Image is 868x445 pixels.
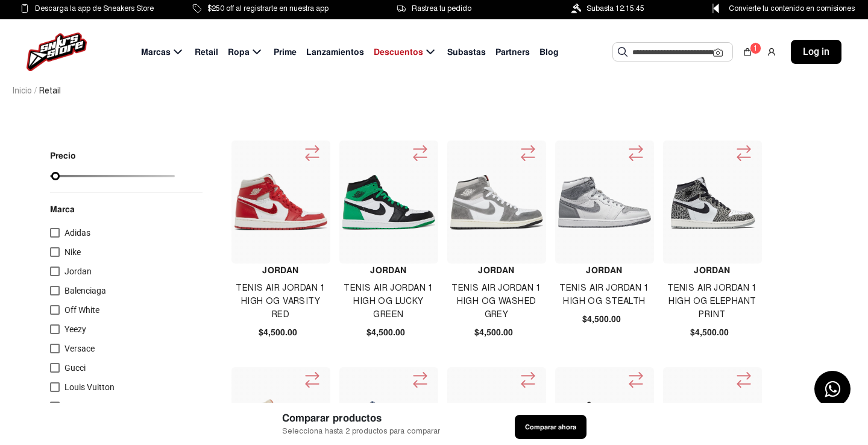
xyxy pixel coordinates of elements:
span: $4,500.00 [474,326,513,339]
span: Jordan [64,267,92,276]
h4: Tenis Air Jordan 1 High Og Stealth [555,282,653,308]
span: Prime [274,46,297,58]
span: Converse [64,402,99,411]
img: Tenis Air Jordan 1 High Og Stealth [558,177,651,228]
img: Buscar [618,47,627,57]
span: Ropa [228,46,250,58]
h4: Jordan [663,264,761,277]
span: Off White [64,305,99,315]
img: Tenis Air Jordan 1 High Og Lucky Green [342,175,435,230]
h4: Jordan [555,264,653,277]
a: Inicio [12,86,32,96]
span: Subasta 12:15:45 [587,2,644,15]
img: Tenis Air Jordan 1 High Og Elephant Print [666,169,759,236]
span: $4,500.00 [366,326,405,339]
span: Subastas [447,46,486,58]
span: Comparar productos [282,411,440,426]
span: Selecciona hasta 2 productos para comparar [282,426,440,437]
span: $4,500.00 [259,326,297,339]
span: $4,500.00 [690,326,729,339]
span: Louis Vuitton [64,382,115,392]
span: Yeezy [64,324,86,334]
span: Partners [495,46,530,58]
span: Retail [195,46,218,58]
span: Log in [803,45,829,59]
h4: Jordan [339,264,438,277]
span: Convierte tu contenido en comisiones [729,2,855,15]
img: user [767,47,776,57]
span: Gucci [64,363,86,373]
h4: Tenis Air Jordan 1 High Og Washed Grey [447,282,546,321]
span: Balenciaga [64,286,106,295]
p: Marca [50,203,203,216]
p: Precio [50,151,175,160]
span: Nike [64,247,81,257]
span: Rastrea tu pedido [412,2,471,15]
span: / [34,84,37,97]
h4: Tenis Air Jordan 1 High Og Lucky Green [339,282,438,321]
img: shopping [743,47,752,57]
span: Descarga la app de Sneakers Store [35,2,154,15]
span: $4,500.00 [582,313,621,326]
span: Adidas [64,228,90,238]
span: $250 off al registrarte en nuestra app [207,2,329,15]
h4: Tenis Air Jordan 1 High Og Elephant Print [663,282,761,321]
img: logo [27,33,87,71]
img: Control Point Icon [708,4,723,13]
h4: Jordan [231,264,330,277]
img: Tenis Air Jordan 1 High Og Varsity Red [234,156,327,248]
img: Tenis Air Jordan 1 High Og Washed Grey [450,175,543,229]
span: Versace [64,344,95,353]
h4: Tenis Air Jordan 1 High Og Varsity Red [231,282,330,321]
span: Descuentos [374,46,423,58]
span: Blog [539,46,559,58]
span: Marcas [141,46,171,58]
h4: Jordan [447,264,546,277]
span: Retail [39,84,61,97]
button: Comparar ahora [515,415,587,439]
span: Lanzamientos [306,46,364,58]
img: Cámara [713,48,723,57]
div: 1 [750,42,761,54]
